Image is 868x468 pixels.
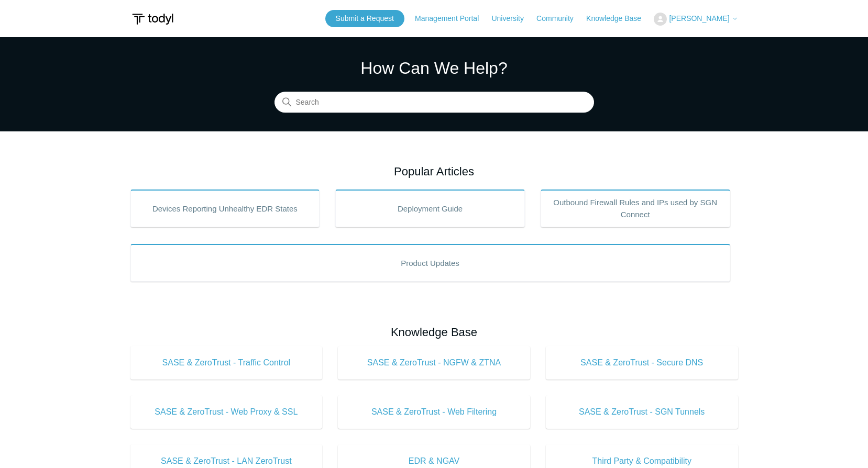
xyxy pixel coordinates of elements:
span: SASE & ZeroTrust - LAN ZeroTrust [146,455,307,467]
input: Search [274,92,594,113]
span: SASE & ZeroTrust - SGN Tunnels [562,406,722,418]
h1: How Can We Help? [274,55,594,81]
h2: Popular Articles [130,163,738,180]
a: Management Portal [415,13,489,24]
a: Submit a Request [325,10,404,27]
a: SASE & ZeroTrust - Web Filtering [338,395,530,429]
a: SASE & ZeroTrust - Web Proxy & SSL [130,395,323,429]
span: [PERSON_NAME] [669,14,729,23]
span: SASE & ZeroTrust - Secure DNS [562,356,722,369]
a: SASE & ZeroTrust - Secure DNS [546,346,738,380]
span: EDR & NGAV [354,455,514,467]
a: University [491,13,534,24]
h2: Knowledge Base [130,324,738,341]
a: Deployment Guide [335,190,525,227]
span: SASE & ZeroTrust - NGFW & ZTNA [354,356,514,369]
a: Devices Reporting Unhealthy EDR States [130,190,320,227]
a: Outbound Firewall Rules and IPs used by SGN Connect [541,190,730,227]
a: Product Updates [130,244,730,282]
a: SASE & ZeroTrust - Traffic Control [130,346,323,380]
span: SASE & ZeroTrust - Web Proxy & SSL [146,406,307,418]
a: Community [536,13,584,24]
span: SASE & ZeroTrust - Web Filtering [354,406,514,418]
a: SASE & ZeroTrust - NGFW & ZTNA [338,346,530,380]
span: SASE & ZeroTrust - Traffic Control [146,356,307,369]
span: Third Party & Compatibility [562,455,722,467]
img: Todyl Support Center Help Center home page [130,9,175,29]
button: [PERSON_NAME] [654,13,738,26]
a: SASE & ZeroTrust - SGN Tunnels [546,395,738,429]
a: Knowledge Base [586,13,652,24]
